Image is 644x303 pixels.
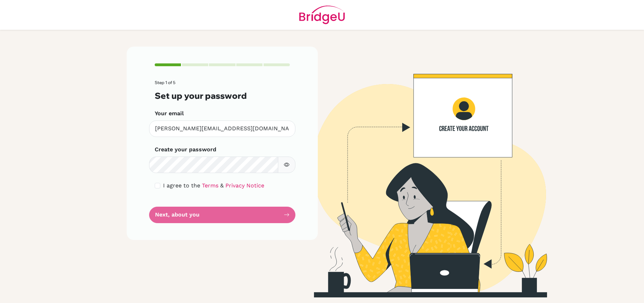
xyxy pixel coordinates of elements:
[155,91,290,101] h3: Set up your password
[155,109,184,118] label: Your email
[155,145,216,154] label: Create your password
[149,120,295,137] input: Insert your email*
[163,182,200,189] span: I agree to the
[225,182,264,189] a: Privacy Notice
[222,47,621,297] img: Create your account
[202,182,218,189] a: Terms
[220,182,224,189] span: &
[155,80,175,85] span: Step 1 of 5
